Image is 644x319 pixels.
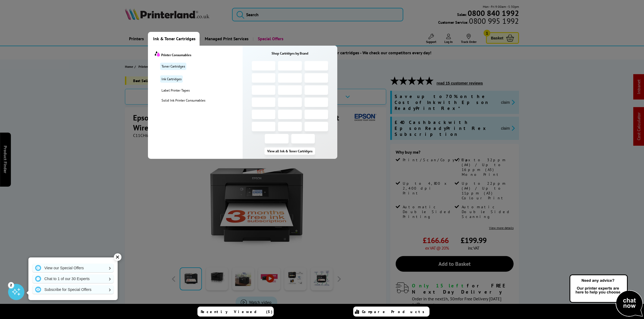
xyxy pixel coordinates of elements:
a: Label Printer Tapes [160,88,243,93]
a: Subscribe for Special Offers [32,285,114,294]
span: Compare Products [362,309,428,314]
span: Recently Viewed (5) [201,309,273,314]
a: View all Ink & Toner Cartridges [265,147,315,155]
a: Recently Viewed (5) [197,307,274,317]
div: Shop Cartridges by Brand [243,51,337,56]
div: Printer Consumables [155,51,243,57]
a: Compare Products [353,307,430,317]
a: Toner Cartridges [160,63,186,70]
a: Chat to 1 of our 30 Experts [32,274,114,283]
img: Open Live Chat window [568,274,644,318]
div: 2 [8,282,14,288]
span: Ink & Toner Cartridges [153,32,196,46]
div: ✕ [114,253,121,261]
a: Solid Ink Printer Consumables [160,98,243,103]
a: View our Special Offers [32,264,114,272]
a: Ink & Toner Cartridges [148,32,200,46]
a: Ink Cartridges [160,75,183,83]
